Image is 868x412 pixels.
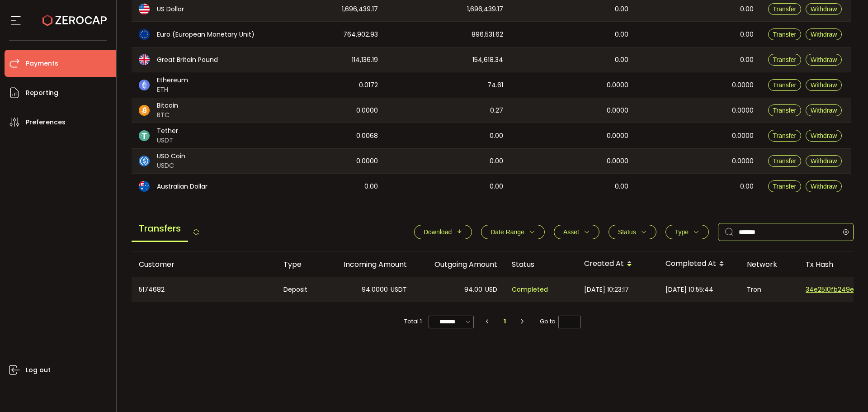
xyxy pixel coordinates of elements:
button: Transfer [768,104,802,116]
span: Asset [563,228,579,236]
div: Deposit [276,277,324,302]
span: Log out [26,364,51,377]
span: Great Britain Pound [157,55,218,65]
span: 0.0000 [732,131,754,141]
span: 0.00 [615,55,628,65]
span: [DATE] 10:55:44 [665,284,713,295]
button: Withdraw [806,180,842,192]
span: Date Range [491,228,524,236]
button: Withdraw [806,28,842,40]
img: btc_portfolio.svg [139,105,150,116]
button: Transfer [768,130,802,142]
span: 0.00 [490,131,503,141]
span: 0.0000 [732,105,754,116]
span: Ethereum [157,76,188,85]
span: 74.61 [487,80,503,90]
span: 1,696,439.17 [342,4,378,14]
button: Withdraw [806,79,842,91]
span: 0.0000 [732,80,754,90]
span: 0.00 [740,29,754,40]
span: Transfer [773,183,797,190]
button: Transfer [768,54,802,66]
span: Transfer [773,132,797,139]
button: Transfer [768,3,802,15]
span: 114,136.19 [352,55,378,65]
span: Withdraw [811,5,837,13]
span: Download [424,228,452,236]
span: Reporting [26,86,58,99]
span: 94.00 [464,284,482,295]
span: 154,618.34 [472,55,503,65]
span: Preferences [26,116,66,129]
span: Go to [540,315,581,328]
button: Date Range [481,225,545,239]
span: Transfer [773,157,797,165]
span: 764,902.93 [343,29,378,40]
button: Withdraw [806,54,842,66]
span: 94.0000 [362,284,388,295]
span: 0.0000 [356,156,378,166]
div: Created At [577,256,658,272]
span: 0.0000 [607,156,628,166]
div: Completed At [658,256,740,272]
span: USDC [157,161,185,170]
span: 0.00 [615,29,628,40]
span: 0.00 [740,181,754,192]
div: Chat Widget [823,369,868,412]
button: Transfer [768,155,802,167]
button: Withdraw [806,155,842,167]
span: Withdraw [811,31,837,38]
button: Transfer [768,79,802,91]
span: US Dollar [157,5,184,14]
span: Tether [157,126,178,136]
button: Download [414,225,472,239]
div: Type [276,259,324,270]
button: Asset [554,225,599,239]
span: Withdraw [811,132,837,139]
span: BTC [157,110,178,120]
span: Completed [512,284,548,295]
span: Transfer [773,31,797,38]
span: 0.0000 [356,105,378,116]
span: Total 1 [404,315,422,328]
button: Type [665,225,709,239]
span: 0.0068 [356,131,378,141]
span: Transfers [132,216,188,242]
button: Withdraw [806,130,842,142]
span: USD Coin [157,152,185,161]
span: 0.00 [615,4,628,14]
span: Withdraw [811,183,837,190]
span: USD [485,284,497,295]
span: 0.00 [740,55,754,65]
span: ETH [157,85,188,95]
span: Euro (European Monetary Unit) [157,30,255,39]
span: Transfer [773,81,797,89]
img: eth_portfolio.svg [139,80,150,90]
img: usd_portfolio.svg [139,4,150,14]
span: 0.0172 [359,80,378,90]
span: Bitcoin [157,101,178,110]
span: Type [675,228,689,236]
span: Withdraw [811,157,837,165]
div: 5174682 [132,277,276,302]
span: Payments [26,57,58,70]
span: 0.00 [490,156,503,166]
div: Tron [740,277,798,302]
span: 0.0000 [732,156,754,166]
span: Transfer [773,5,797,13]
span: Australian Dollar [157,182,208,191]
span: 0.0000 [607,105,628,116]
span: USDT [157,136,178,145]
img: eur_portfolio.svg [139,29,150,40]
span: Withdraw [811,81,837,89]
div: Outgoing Amount [414,259,505,270]
span: 896,531.62 [472,29,503,40]
div: Status [505,259,577,270]
div: Network [740,259,798,270]
span: Withdraw [811,107,837,114]
span: 0.00 [490,181,503,192]
img: gbp_portfolio.svg [139,54,150,65]
button: Status [609,225,656,239]
img: usdt_portfolio.svg [139,130,150,141]
span: 0.0000 [607,80,628,90]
